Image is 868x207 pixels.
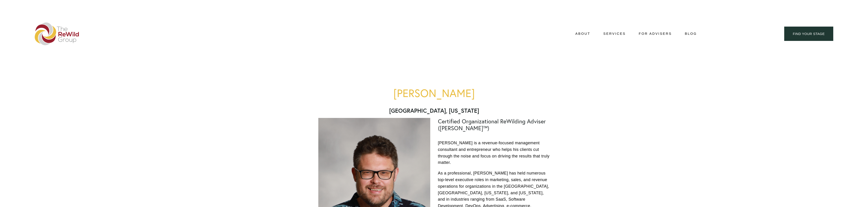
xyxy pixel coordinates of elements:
a: For Advisers [639,30,672,37]
strong: [GEOGRAPHIC_DATA], [US_STATE] [389,107,479,114]
h1: [PERSON_NAME] [318,87,550,99]
a: Blog [685,30,697,37]
p: [PERSON_NAME] is a revenue-focused management consultant and entrepreneur who helps his clients c... [438,140,550,166]
a: find your stage [784,27,833,41]
a: folder dropdown [575,30,590,37]
span: About [575,31,590,37]
a: folder dropdown [603,30,626,37]
img: The ReWild Group [35,22,79,45]
span: Services [603,31,626,37]
h2: Certified Organizational ReWilding Adviser ([PERSON_NAME]™) [438,118,550,132]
